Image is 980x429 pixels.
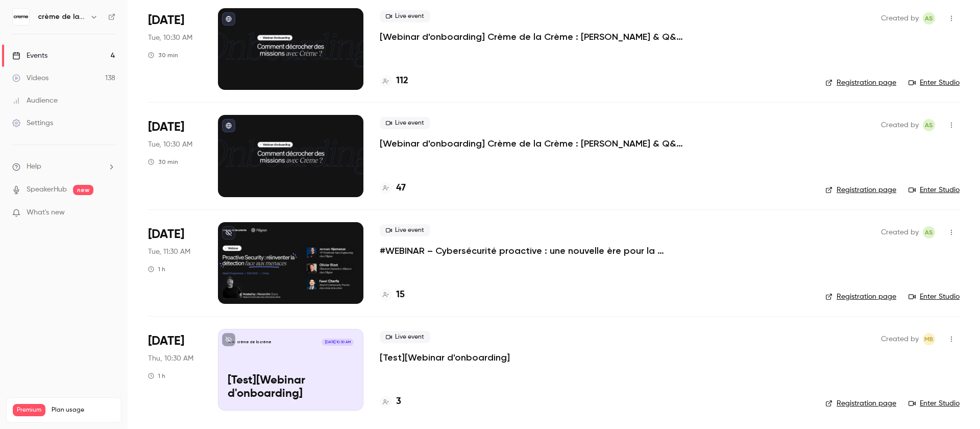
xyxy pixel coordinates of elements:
span: Tue, 10:30 AM [148,139,192,150]
div: 30 min [148,158,178,166]
a: [Test][Webinar d'onboarding] [380,351,510,364]
span: Alexandre Sutra [923,119,935,131]
div: 1 h [148,265,165,273]
span: Plan usage [52,406,115,414]
a: [Test][Webinar d'onboarding] crème de la crème[DATE] 10:30 AM[Test][Webinar d'onboarding] [218,329,363,411]
div: 1 h [148,372,165,380]
span: melanie b [923,333,935,345]
li: help-dropdown-opener [12,161,115,172]
h4: 47 [396,181,406,195]
div: Sep 23 Tue, 10:30 AM (Europe/Madrid) [148,115,202,197]
a: SpeakerHub [27,184,67,195]
a: [Webinar d'onboarding] Crème de la Crème : [PERSON_NAME] & Q&A par [PERSON_NAME] [380,31,686,43]
a: #WEBINAR – Cybersécurité proactive : une nouvelle ère pour la détection des menaces avec [PERSON_... [380,245,686,257]
p: [Test][Webinar d'onboarding] [228,374,354,401]
div: Settings [12,118,53,128]
span: Alexandre Sutra [923,12,935,25]
div: Jan 1 Thu, 10:30 AM (Europe/Paris) [148,329,202,411]
div: Sep 16 Tue, 10:30 AM (Europe/Madrid) [148,8,202,90]
a: Enter Studio [909,398,960,409]
a: Registration page [825,185,896,195]
span: Created by [881,333,919,345]
a: Registration page [825,78,896,88]
a: Enter Studio [909,185,960,195]
span: mb [924,333,934,345]
span: Live event [380,10,430,22]
span: Created by [881,226,919,239]
div: Audience [12,96,58,106]
span: Created by [881,119,919,131]
p: crème de la crème [237,340,272,345]
span: What's new [27,207,65,218]
span: Live event [380,224,430,236]
span: AS [925,226,933,239]
span: [DATE] 10:30 AM [322,339,353,346]
div: Sep 23 Tue, 11:30 AM (Europe/Paris) [148,222,202,304]
div: 30 min [148,51,178,59]
h4: 15 [396,288,405,302]
a: Enter Studio [909,292,960,302]
h6: crème de la crème [38,12,86,22]
h4: 112 [396,74,408,88]
span: Live event [380,117,430,129]
a: Enter Studio [909,78,960,88]
span: Tue, 11:30 AM [148,247,190,257]
span: [DATE] [148,333,184,349]
span: Thu, 10:30 AM [148,353,193,364]
a: [Webinar d'onboarding] Crème de la Crème : [PERSON_NAME] & Q&A par [PERSON_NAME] [380,137,686,150]
span: [DATE] [148,119,184,135]
span: AS [925,12,933,25]
span: Help [27,161,41,172]
span: AS [925,119,933,131]
span: [DATE] [148,12,184,29]
span: Tue, 10:30 AM [148,33,192,43]
div: Videos [12,73,48,83]
h4: 3 [396,395,401,409]
a: Registration page [825,292,896,302]
a: 47 [380,181,406,195]
a: Registration page [825,398,896,409]
span: Alexandre Sutra [923,226,935,239]
span: new [73,185,93,195]
a: 112 [380,74,408,88]
img: crème de la crème [13,9,29,25]
a: 3 [380,395,401,409]
span: Live event [380,331,430,343]
a: 15 [380,288,405,302]
iframe: Noticeable Trigger [103,208,115,218]
div: Events [12,51,47,61]
span: [DATE] [148,226,184,243]
span: Premium [13,404,45,416]
span: Created by [881,12,919,25]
